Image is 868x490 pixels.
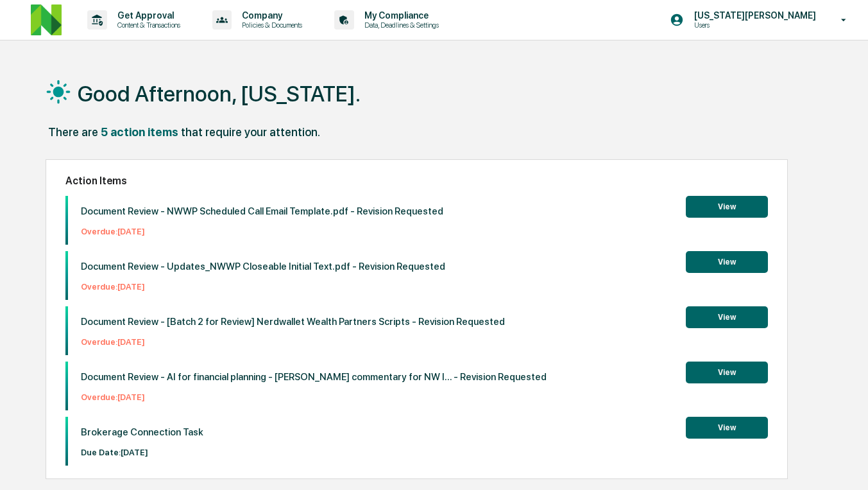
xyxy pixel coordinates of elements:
[101,125,178,139] div: 5 action items
[107,21,187,30] p: Content & Transactions
[181,125,320,139] div: that require your attention.
[31,4,62,35] img: logo
[686,306,768,328] button: View
[65,175,769,187] h2: Action Items
[81,448,203,457] p: Due Date: [DATE]
[107,10,187,21] p: Get Approval
[686,365,768,378] a: View
[81,261,445,272] p: Document Review - Updates_NWWP Closeable Initial Text.pdf - Revision Requested
[686,251,768,273] button: View
[686,200,768,212] a: View
[81,227,443,236] p: Overdue: [DATE]
[232,10,309,21] p: Company
[78,81,361,107] h1: Good Afternoon, [US_STATE].
[81,282,445,292] p: Overdue: [DATE]
[686,255,768,267] a: View
[686,362,768,383] button: View
[81,371,547,383] p: Document Review - AI for financial planning - [PERSON_NAME] commentary for NW I... - Revision Req...
[684,10,822,21] p: [US_STATE][PERSON_NAME]
[81,426,203,438] p: Brokerage Connection Task
[686,421,768,433] a: View
[48,125,98,139] div: There are
[81,316,505,328] p: Document Review - [Batch 2 for Review] Nerdwallet Wealth Partners Scripts - Revision Requested
[686,196,768,218] button: View
[232,21,309,30] p: Policies & Documents
[81,337,505,347] p: Overdue: [DATE]
[81,392,547,402] p: Overdue: [DATE]
[686,417,768,439] button: View
[81,206,443,217] p: Document Review - NWWP Scheduled Call Email Template.pdf - Revision Requested
[684,21,810,30] p: Users
[686,310,768,322] a: View
[354,21,445,30] p: Data, Deadlines & Settings
[354,10,445,21] p: My Compliance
